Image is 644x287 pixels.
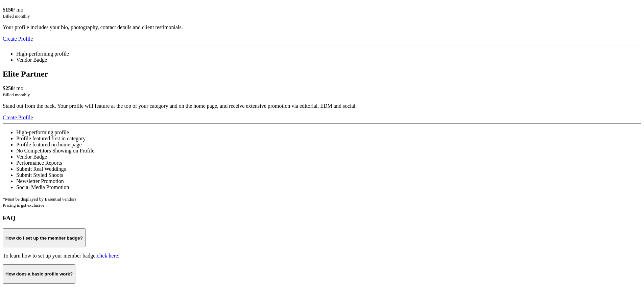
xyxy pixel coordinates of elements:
li: Profile featured on home page [16,142,641,148]
h4: How does a basic profile work? [5,271,73,276]
p: Your profile includes your bio, photography, contact details and client testimonials. [3,24,641,30]
a: Create Profile [3,36,33,42]
p: To learn how to set up your member badge, . [3,253,641,259]
small: Pricing is gst exclusive [3,203,44,208]
button: How do I set up the member badge? [3,228,86,247]
div: / mo [3,85,641,91]
li: Newsletter Promotion [16,178,641,184]
li: Profile featured first in category [16,136,641,142]
li: Social Media Promotion [16,184,641,190]
li: Vendor Badge [16,57,641,63]
div: / mo [3,7,641,13]
li: High-performing profile [16,51,641,57]
h2: Elite Partner [3,69,641,79]
li: No Competitors Showing on Profile [16,148,641,154]
li: Submit Real Weddings [16,166,641,172]
small: Billed monthly [3,14,30,19]
li: Performance Reports [16,160,641,166]
button: How does a basic profile work? [3,264,75,283]
h3: FAQ [3,214,641,222]
li: Submit Styled Shoots [16,172,641,178]
strong: $250 [3,85,14,91]
h4: How do I set up the member badge? [5,235,83,241]
a: Create Profile [3,115,33,120]
a: click here [97,253,118,259]
li: Vendor Badge [16,154,641,160]
li: High-performing profile [16,129,641,136]
small: *Must be displayed by Essential vendors [3,197,76,202]
small: Billed monthly [3,92,30,97]
strong: $150 [3,7,14,13]
p: Stand out from the pack. Your profile will feature at the top of your category and on the home pa... [3,103,641,109]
